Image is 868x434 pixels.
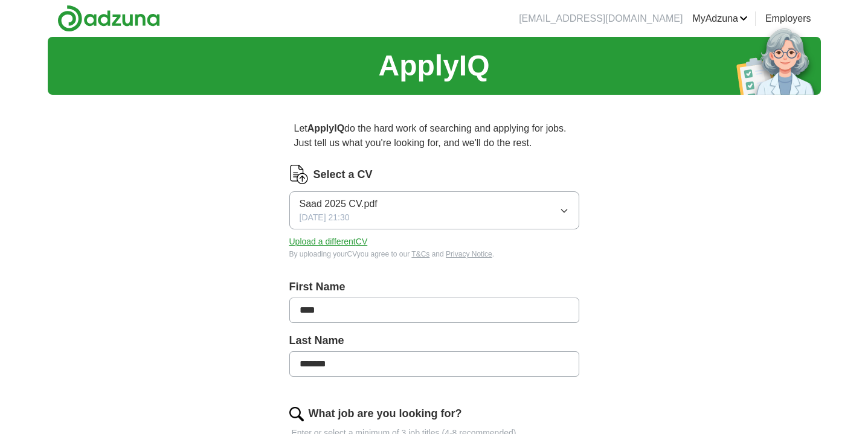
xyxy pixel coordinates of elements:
[57,5,160,32] img: Adzuna logo
[378,44,489,88] h1: ApplyIQ
[411,250,429,258] a: T&Cs
[765,11,811,26] a: Employers
[289,333,579,349] label: Last Name
[692,11,748,26] a: MyAdzuna
[307,123,344,133] strong: ApplyIQ
[313,167,373,183] label: Select a CV
[289,235,368,248] button: Upload a differentCV
[289,407,304,421] img: search.png
[289,191,579,229] button: Saad 2025 CV.pdf[DATE] 21:30
[289,279,579,295] label: First Name
[300,211,350,224] span: [DATE] 21:30
[300,197,378,211] span: Saad 2025 CV.pdf
[446,250,492,258] a: Privacy Notice
[309,406,462,422] label: What job are you looking for?
[519,11,683,26] li: [EMAIL_ADDRESS][DOMAIN_NAME]
[289,249,579,260] div: By uploading your CV you agree to our and .
[289,165,309,184] img: CV Icon
[289,116,579,155] p: Let do the hard work of searching and applying for jobs. Just tell us what you're looking for, an...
